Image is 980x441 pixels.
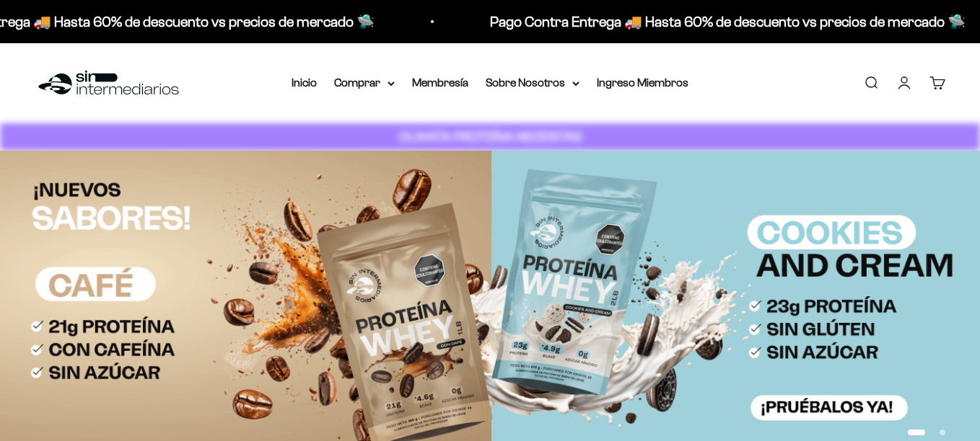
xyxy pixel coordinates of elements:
a: Inicio [292,76,317,89]
strong: CUANTA PROTEÍNA NECESITAS [399,129,582,144]
a: Membresía [412,76,468,89]
summary: Sobre Nosotros [486,73,579,92]
a: Ingreso Miembros [597,76,688,89]
summary: Comprar [334,73,395,92]
p: Pago Contra Entrega 🚚 Hasta 60% de descuento vs precios de mercado 🛸 [489,10,965,33]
